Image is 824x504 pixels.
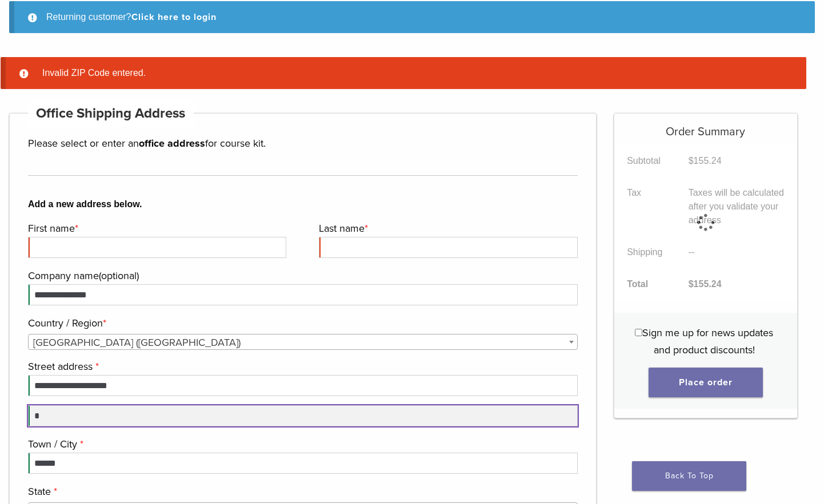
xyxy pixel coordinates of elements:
button: Place order [649,368,763,397]
span: Country / Region [28,334,578,350]
span: (optional) [99,269,139,282]
a: Click here to login [131,11,217,23]
label: Country / Region [28,315,575,332]
strong: office address [139,137,205,150]
label: First name [28,220,283,237]
li: Invalid ZIP Code entered. [38,66,788,80]
span: United States (US) [29,334,577,350]
h5: Order Summary [614,114,798,139]
label: Last name [319,220,574,237]
h4: Office Shipping Address [28,100,194,127]
b: Add a new address below. [28,197,578,211]
label: Company name [28,267,575,284]
label: State [28,483,575,500]
label: Street address [28,358,575,375]
span: Sign me up for news updates and product discounts! [642,326,773,356]
input: Sign me up for news updates and product discounts! [635,329,642,336]
p: Please select or enter an for course kit. [28,135,578,152]
a: Back To Top [632,461,746,491]
div: Returning customer? [9,1,815,33]
label: Town / City [28,436,575,453]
